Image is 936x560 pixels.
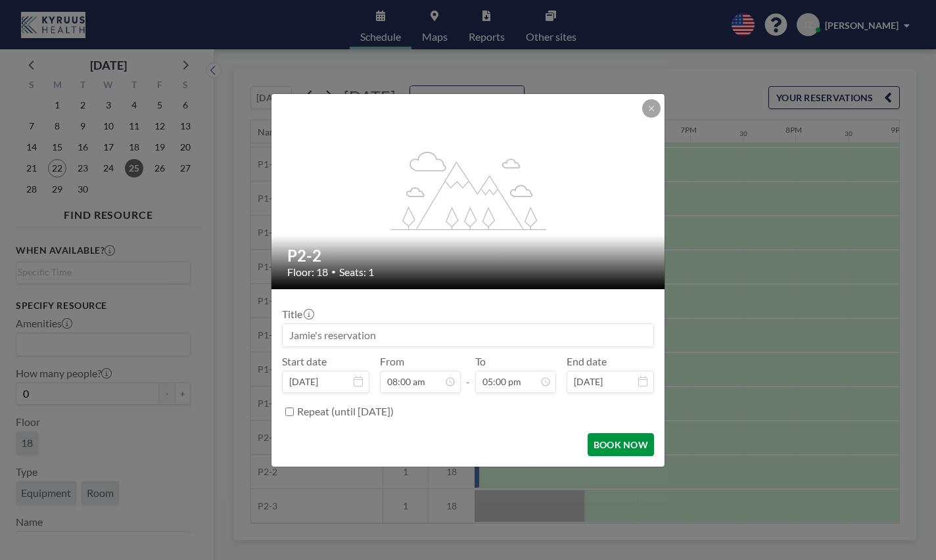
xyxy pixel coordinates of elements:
[567,355,607,368] label: End date
[282,355,327,368] label: Start date
[287,246,650,266] h2: P2-2
[391,151,546,229] g: flex-grow: 1.2;
[331,267,336,277] span: •
[282,308,313,321] label: Title
[297,405,394,418] label: Repeat (until [DATE])
[380,355,404,368] label: From
[287,266,328,279] span: Floor: 18
[475,355,486,368] label: To
[588,433,654,456] button: BOOK NOW
[466,360,470,388] span: -
[283,324,653,346] input: Jamie's reservation
[339,266,374,279] span: Seats: 1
